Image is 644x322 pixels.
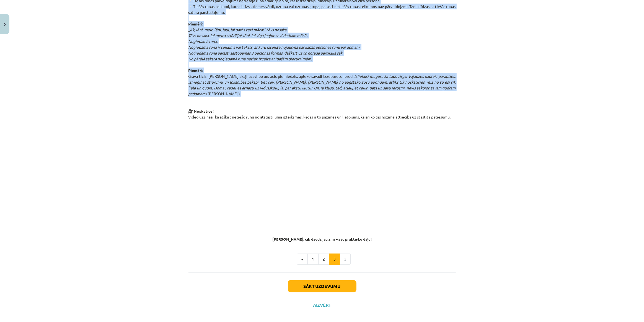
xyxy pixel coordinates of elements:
strong: Piemēri: [188,68,203,73]
strong: 🎥 Noskaties! [188,109,214,114]
img: icon-close-lesson-0947bae3869378f0d4975bcd49f059093ad1ed9edebbc8119c70593378902aed.svg [4,23,6,26]
button: 1 [307,254,319,265]
nav: Page navigation example [188,254,456,265]
button: 3 [329,254,340,265]
strong: Piemēri: [188,21,203,26]
button: 2 [318,254,329,265]
button: « [297,254,308,265]
button: Aizvērt [312,302,333,308]
em: ,,Ak, lēni, meit, lēni, ļauj, lai darbs tevi māca!’’ tēvs nosaka. Tēvs nosaka, lai meita strādājo... [188,27,361,61]
button: Sākt uzdevumu [288,280,356,292]
strong: [PERSON_NAME], cik daudz jau zini – sāc praktisko daļu! [272,236,372,241]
